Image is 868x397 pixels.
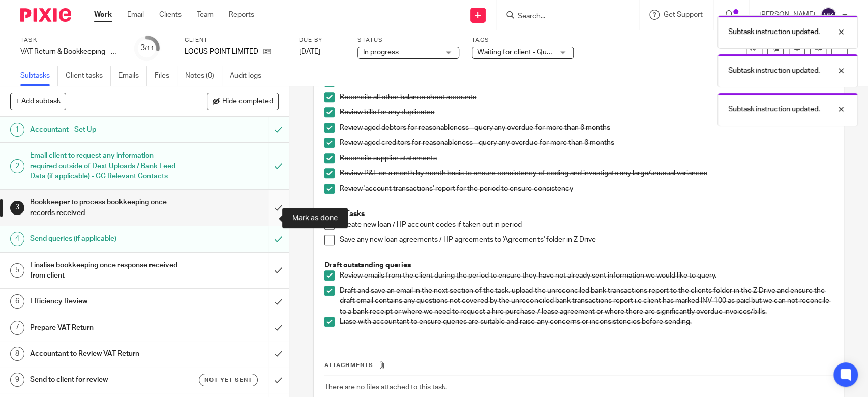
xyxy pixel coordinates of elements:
button: + Add subtask [10,93,66,110]
div: 3 [10,201,24,215]
p: Save any new loan agreements / HP agreements to 'Agreements' folder in Z Drive [340,235,832,245]
div: 7 [10,321,24,335]
div: VAT Return & Bookkeeping - Quarterly - [DATE] - [DATE] [20,47,122,57]
a: Team [197,10,214,20]
p: Create new loan / HP account codes if taken out in period [340,220,832,230]
h1: Bookkeeper to process bookkeeping once records received [30,195,182,221]
a: Emails [118,66,147,86]
span: In progress [363,49,399,56]
h1: Efficiency Review [30,294,182,309]
span: Not yet sent [204,376,252,384]
img: svg%3E [820,7,836,23]
div: 9 [10,373,24,387]
span: There are no files attached to this task. [324,384,447,391]
p: Liase with accountant to ensure queries are suitable and raise any concerns or inconsistencies be... [340,317,832,327]
p: Review bills for any duplicates [340,107,832,117]
div: VAT Return &amp; Bookkeeping - Quarterly - May - July, 2025 [20,47,122,57]
a: Notes (0) [185,66,222,86]
p: Reconcile supplier statements [340,153,832,163]
h1: Accountant - Set Up [30,122,182,137]
a: Files [155,66,177,86]
a: Audit logs [230,66,269,86]
p: Review P&L on a month by month basis to ensure consistency of coding and investigate any large/un... [340,168,832,178]
h1: Finalise bookkeeping once response received from client [30,258,182,284]
h1: Send queries (if applicable) [30,231,182,247]
div: 4 [10,232,24,246]
p: Review aged creditors for reasonableness - query any overdue for more than 6 months [340,138,832,148]
div: 3 [140,42,154,54]
a: Client tasks [66,66,111,86]
p: Review aged debtors for reasonableness - query any overdue for more than 6 months [340,123,832,133]
p: Subtask instruction updated. [728,66,820,76]
span: [DATE] [299,48,320,55]
label: Task [20,36,122,44]
p: LOCUS POINT LIMITED [185,47,258,57]
p: Subtask instruction updated. [728,104,820,114]
button: Hide completed [207,93,279,110]
label: Status [357,36,459,44]
div: 5 [10,263,24,278]
strong: Draft outstanding queries [324,262,411,269]
a: Work [94,10,112,20]
h1: Prepare VAT Return [30,320,182,335]
img: Pixie [20,8,71,22]
label: Due by [299,36,345,44]
div: 1 [10,123,24,137]
h1: Email client to request any information required outside of Dext Uploads / Bank Feed Data (if app... [30,148,182,184]
span: Hide completed [222,98,273,106]
a: Email [127,10,144,20]
p: Reconcile all other balance sheet accounts [340,92,832,102]
a: Subtasks [20,66,58,86]
strong: Other Tasks [324,210,365,218]
a: Reports [229,10,254,20]
p: Draft and save an email in the next section of the task, upload the unreconciled bank transaction... [340,286,832,317]
small: /11 [145,46,154,51]
p: Subtask instruction updated. [728,27,820,37]
h1: Accountant to Review VAT Return [30,346,182,361]
a: Clients [159,10,182,20]
p: Review 'account transactions' report for the period to ensure consistency [340,184,832,194]
h1: Send to client for review [30,372,182,387]
div: 2 [10,159,24,173]
span: Attachments [324,362,373,368]
div: 8 [10,347,24,361]
div: 6 [10,294,24,309]
label: Client [185,36,286,44]
p: Review emails from the client during the period to ensure they have not already sent information ... [340,270,832,281]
